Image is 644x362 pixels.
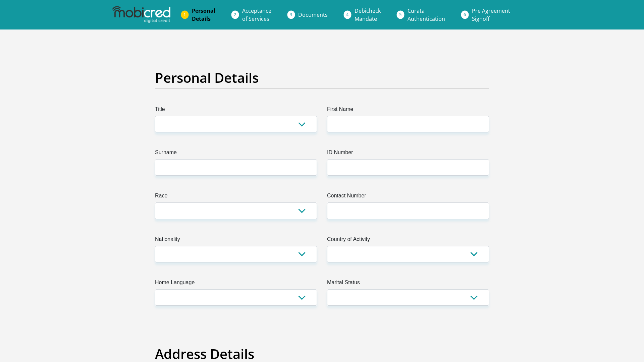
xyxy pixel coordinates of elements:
a: DebicheckMandate [349,4,386,25]
label: Nationality [155,235,317,246]
label: ID Number [327,148,489,159]
h2: Address Details [155,346,489,362]
label: Surname [155,148,317,159]
input: First Name [327,116,489,132]
label: Contact Number [327,192,489,202]
label: Marital Status [327,279,489,289]
h2: Personal Details [155,70,489,86]
input: ID Number [327,159,489,176]
label: Home Language [155,279,317,289]
img: mobicred logo [112,6,170,23]
a: Acceptanceof Services [237,4,277,25]
span: Pre Agreement Signoff [472,7,510,22]
span: Personal Details [192,7,215,22]
label: First Name [327,105,489,116]
a: CurataAuthentication [402,4,450,25]
span: Acceptance of Services [242,7,271,22]
a: Documents [293,8,333,21]
label: Race [155,192,317,202]
label: Title [155,105,317,116]
span: Documents [298,11,328,18]
a: PersonalDetails [186,4,221,25]
label: Country of Activity [327,235,489,246]
a: Pre AgreementSignoff [467,4,516,25]
input: Contact Number [327,202,489,219]
span: Curata Authentication [408,7,445,22]
span: Debicheck Mandate [355,7,381,22]
input: Surname [155,159,317,176]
